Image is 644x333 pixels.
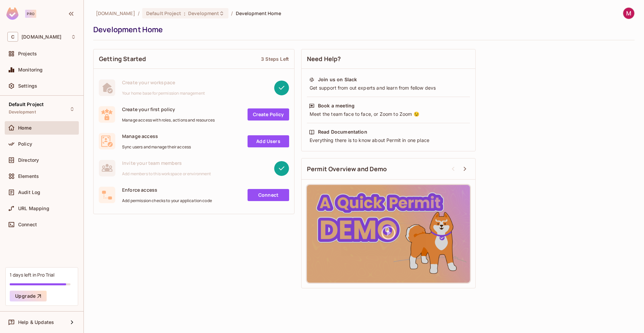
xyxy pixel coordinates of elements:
span: Directory [18,157,39,163]
span: Connect [18,222,37,227]
span: Sync users and manage their access [122,144,191,150]
span: Manage access with roles, actions and resources [122,117,215,123]
li: / [231,10,233,16]
span: Policy [18,141,32,147]
div: Join us on Slack [318,76,357,83]
div: Book a meeting [318,102,355,109]
button: Upgrade [10,291,47,301]
span: Projects [18,51,37,56]
span: Manage access [122,133,191,139]
span: Getting Started [99,55,146,63]
div: Pro [25,10,36,18]
img: SReyMgAAAABJRU5ErkJggg== [6,7,18,20]
span: Settings [18,83,37,89]
span: Create your workspace [122,79,205,86]
span: Create your first policy [122,106,215,112]
span: Need Help? [307,55,341,63]
div: Read Documentation [318,129,367,135]
img: Matan Benjio [623,8,634,19]
span: C [7,32,18,42]
span: Home [18,125,32,131]
span: Development [188,10,219,16]
a: Connect [248,189,289,201]
span: Elements [18,174,39,179]
span: Monitoring [18,67,43,73]
div: Meet the team face to face, or Zoom to Zoom 😉 [309,111,468,117]
a: Create Policy [248,108,289,121]
span: Development [9,109,36,115]
span: Development Home [236,10,281,16]
li: / [138,10,140,16]
div: Get support from out experts and learn from fellow devs [309,85,468,91]
a: Add Users [248,135,289,147]
span: Help & Updates [18,320,54,325]
div: Everything there is to know about Permit in one place [309,137,468,144]
span: Permit Overview and Demo [307,165,387,173]
span: URL Mapping [18,206,49,211]
span: Enforce access [122,187,212,193]
span: Audit Log [18,190,40,195]
span: : [183,11,186,16]
span: Your home base for permission management [122,91,205,96]
span: Default Project [146,10,181,16]
span: the active workspace [96,10,135,16]
span: Workspace: cyclops.security [21,34,61,40]
div: 1 days left in Pro Trial [10,272,54,278]
div: 3 Steps Left [261,56,289,62]
span: Add members to this workspace or environment [122,171,211,177]
span: Default Project [9,102,44,107]
span: Add permission checks to your application code [122,198,212,203]
div: Development Home [93,25,631,35]
span: Invite your team members [122,160,211,166]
